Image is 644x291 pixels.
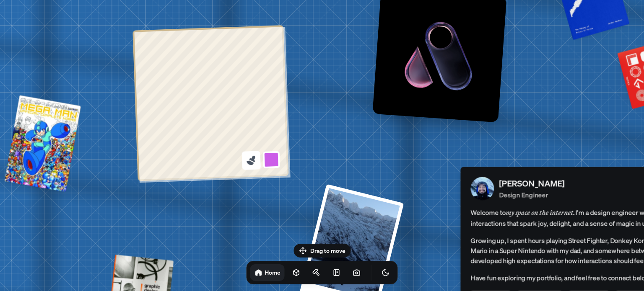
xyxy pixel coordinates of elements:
[470,177,494,200] img: Profile Picture
[377,264,394,281] button: Toggle Theme
[250,264,285,281] a: Home
[499,190,564,200] p: Design Engineer
[499,177,564,190] p: [PERSON_NAME]
[265,268,280,276] h1: Home
[506,208,575,216] em: my space on the internet.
